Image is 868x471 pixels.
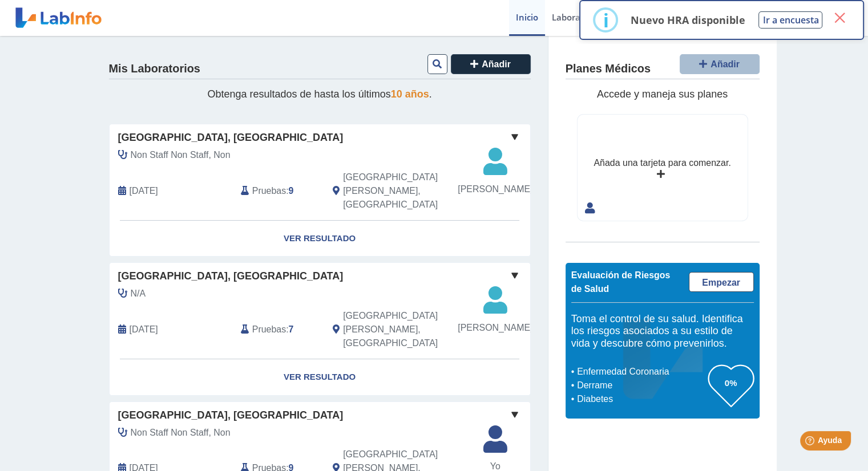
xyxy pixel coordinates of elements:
[343,309,469,350] span: San Juan, PR
[110,359,530,395] a: Ver Resultado
[829,7,850,28] button: Close this dialog
[451,54,531,74] button: Añadir
[391,88,429,100] span: 10 años
[289,324,294,334] b: 7
[630,13,745,27] p: Nuevo HRA disponible
[131,426,231,440] span: Non Staff Non Staff, Non
[130,323,158,336] span: 2025-01-28
[289,186,294,196] b: 9
[597,88,728,100] span: Accede y maneja sus planes
[458,182,532,196] span: [PERSON_NAME]
[252,184,286,198] span: Pruebas
[118,130,344,145] span: [GEOGRAPHIC_DATA], [GEOGRAPHIC_DATA]
[131,148,231,162] span: Non Staff Non Staff, Non
[702,278,740,287] span: Empezar
[766,427,855,458] iframe: Help widget launcher
[574,379,708,392] li: Derrame
[343,170,469,212] span: San Juan, PR
[118,269,344,284] span: [GEOGRAPHIC_DATA], [GEOGRAPHIC_DATA]
[118,408,344,423] span: [GEOGRAPHIC_DATA], [GEOGRAPHIC_DATA]
[689,272,754,292] a: Empezar
[710,59,740,69] span: Añadir
[110,221,530,257] a: Ver Resultado
[574,365,708,379] li: Enfermedad Coronaria
[758,11,822,29] button: Ir a encuesta
[566,62,651,76] h4: Planes Médicos
[232,170,324,212] div: :
[594,156,730,170] div: Añada una tarjeta para comenzar.
[482,59,511,69] span: Añadir
[571,270,671,294] span: Evaluación de Riesgos de Salud
[130,184,158,198] span: 2025-08-30
[603,10,608,30] div: i
[680,54,760,74] button: Añadir
[458,321,532,335] span: [PERSON_NAME]
[109,62,200,76] h4: Mis Laboratorios
[571,313,754,350] h5: Toma el control de su salud. Identifica los riesgos asociados a su estilo de vida y descubre cómo...
[207,88,431,100] span: Obtenga resultados de hasta los últimos .
[252,323,286,336] span: Pruebas
[574,392,708,406] li: Diabetes
[708,376,754,390] h3: 0%
[131,287,146,301] span: N/A
[232,309,324,350] div: :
